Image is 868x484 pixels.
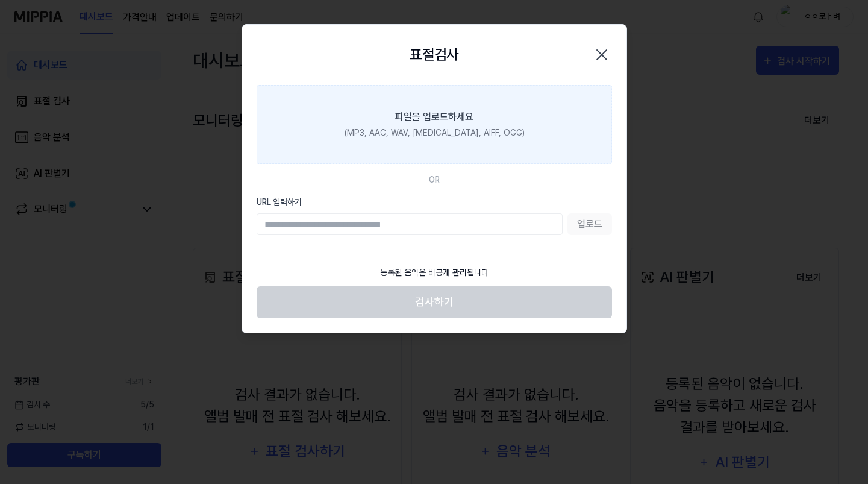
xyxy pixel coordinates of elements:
[429,174,440,186] div: OR
[257,196,612,209] label: URL 입력하기
[373,259,496,286] div: 등록된 음악은 비공개 관리됩니다
[344,127,524,139] div: (MP3, AAC, WAV, [MEDICAL_DATA], AIFF, OGG)
[410,44,459,66] h2: 표절검사
[395,110,473,124] div: 파일을 업로드하세요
